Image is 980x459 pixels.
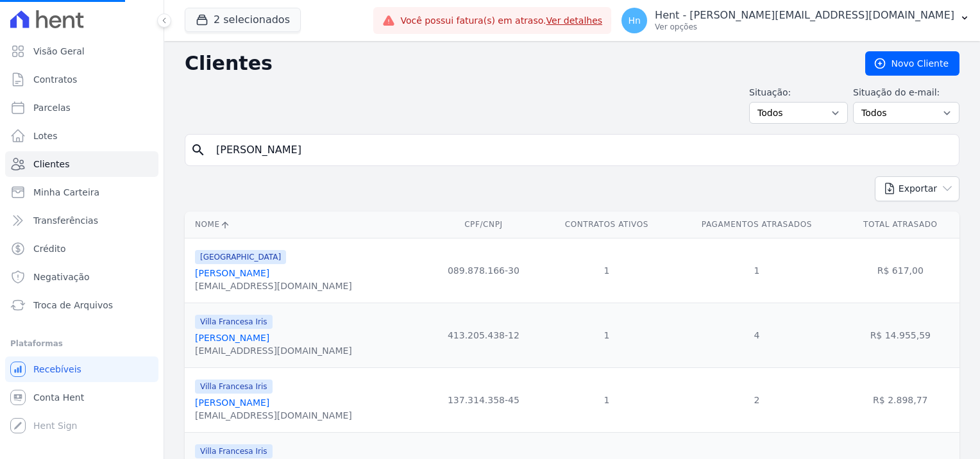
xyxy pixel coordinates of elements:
a: Contratos [5,67,158,92]
th: Nome [185,212,426,238]
a: Lotes [5,123,158,149]
a: Crédito [5,236,158,262]
td: 2 [672,367,841,432]
label: Situação do e-mail: [853,86,959,99]
div: [EMAIL_ADDRESS][DOMAIN_NAME] [195,409,352,422]
span: Villa Francesa Iris [195,444,273,458]
a: [PERSON_NAME] [195,333,269,343]
button: 2 selecionados [185,8,301,32]
a: Novo Cliente [865,51,959,76]
div: [EMAIL_ADDRESS][DOMAIN_NAME] [195,280,352,292]
span: Recebíveis [33,363,81,376]
a: Ver detalhes [546,15,603,26]
span: Negativação [33,271,90,283]
a: [PERSON_NAME] [195,268,269,278]
a: Parcelas [5,95,158,121]
span: [GEOGRAPHIC_DATA] [195,250,286,264]
span: Crédito [33,242,66,255]
a: Troca de Arquivos [5,292,158,318]
span: Clientes [33,158,69,171]
div: [EMAIL_ADDRESS][DOMAIN_NAME] [195,344,352,357]
td: 137.314.358-45 [426,367,541,432]
div: Plataformas [10,336,153,351]
a: Recebíveis [5,356,158,382]
p: Hent - [PERSON_NAME][EMAIL_ADDRESS][DOMAIN_NAME] [655,9,954,22]
a: Visão Geral [5,38,158,64]
button: Exportar [875,176,959,201]
td: 1 [541,367,672,432]
td: R$ 617,00 [841,238,959,303]
span: Villa Francesa Iris [195,315,273,329]
th: Pagamentos Atrasados [672,212,841,238]
th: Contratos Ativos [541,212,672,238]
a: [PERSON_NAME] [195,397,269,408]
a: Clientes [5,151,158,177]
span: Minha Carteira [33,186,99,199]
td: 1 [672,238,841,303]
td: 089.878.166-30 [426,238,541,303]
td: R$ 2.898,77 [841,367,959,432]
td: R$ 14.955,59 [841,303,959,367]
td: 413.205.438-12 [426,303,541,367]
td: 4 [672,303,841,367]
th: Total Atrasado [841,212,959,238]
span: Conta Hent [33,391,84,404]
a: Minha Carteira [5,179,158,205]
span: Troca de Arquivos [33,299,113,312]
a: Conta Hent [5,385,158,410]
span: Visão Geral [33,45,85,58]
td: 1 [541,303,672,367]
p: Ver opções [655,22,954,32]
h2: Clientes [185,52,845,75]
input: Buscar por nome, CPF ou e-mail [208,137,954,163]
span: Lotes [33,129,58,142]
span: Transferências [33,214,98,227]
td: 1 [541,238,672,303]
span: Hn [628,16,640,25]
span: Você possui fatura(s) em atraso. [400,14,602,28]
i: search [190,142,206,158]
span: Parcelas [33,101,71,114]
span: Villa Francesa Iris [195,380,273,394]
label: Situação: [749,86,848,99]
span: Contratos [33,73,77,86]
a: Transferências [5,208,158,233]
a: Negativação [5,264,158,290]
button: Hn Hent - [PERSON_NAME][EMAIL_ADDRESS][DOMAIN_NAME] Ver opções [611,3,980,38]
th: CPF/CNPJ [426,212,541,238]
